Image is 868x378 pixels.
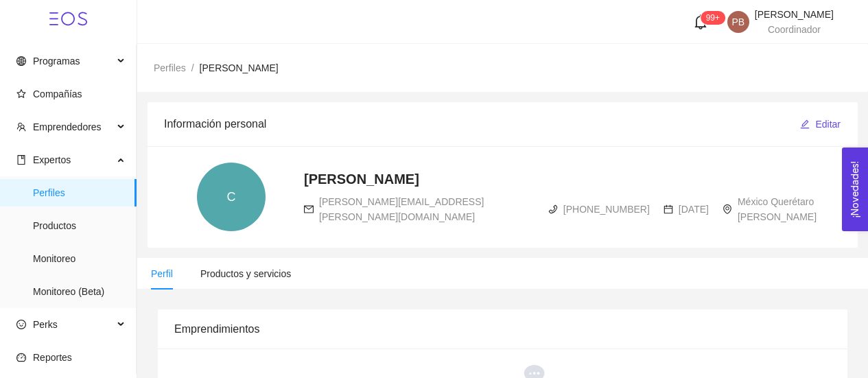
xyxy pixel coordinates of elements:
span: phone [548,204,558,214]
span: mail [304,204,314,214]
span: Monitoreo [33,245,126,272]
span: México Querétaro [PERSON_NAME] [738,196,817,222]
span: Coordinador [768,24,821,35]
span: Perfiles [154,62,186,73]
span: calendar [664,204,673,214]
span: Reportes [33,352,72,363]
span: PB [732,11,745,33]
span: Productos y servicios [200,268,291,279]
span: star [16,89,26,99]
span: Productos [33,212,126,239]
span: Compañías [33,88,82,99]
span: Expertos [33,154,71,165]
span: environment [723,204,732,214]
span: global [16,56,26,66]
span: Programas [33,56,80,67]
span: Perfiles [33,179,126,206]
span: [PERSON_NAME][EMAIL_ADDRESS][PERSON_NAME][DOMAIN_NAME] [319,196,484,222]
span: Editar [815,117,841,132]
span: Perfil [151,268,173,279]
span: book [16,155,26,165]
span: [DATE] [679,204,709,215]
button: Open Feedback Widget [842,147,868,231]
span: [PHONE_NUMBER] [563,204,650,215]
div: Información personal [164,104,799,143]
span: smile [16,320,26,329]
span: edit [800,119,810,130]
span: team [16,122,26,132]
div: Emprendimientos [174,309,831,349]
span: C [227,163,236,231]
span: Emprendedores [33,121,102,132]
span: dashboard [16,353,26,362]
span: [PERSON_NAME] [755,9,834,20]
span: [PERSON_NAME] [200,62,279,73]
span: bell [693,14,708,29]
button: editEditar [799,113,841,135]
span: / [191,62,194,73]
span: Perks [33,319,58,330]
sup: 709 [701,11,725,25]
span: Monitoreo (Beta) [33,278,126,305]
h4: [PERSON_NAME] [304,169,419,189]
